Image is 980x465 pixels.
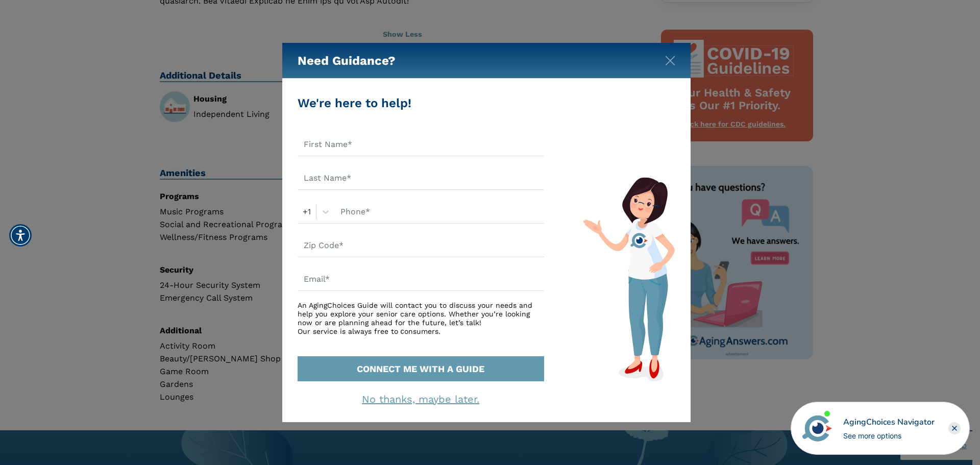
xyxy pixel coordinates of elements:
[334,200,544,224] input: Phone*
[948,422,961,434] div: Close
[665,54,675,64] button: Close
[298,301,544,335] div: An AgingChoices Guide will contact you to discuss your needs and help you explore your senior car...
[298,166,544,190] input: Last Name*
[298,234,544,257] input: Zip Code*
[843,430,935,441] div: See more options
[362,393,479,405] a: No thanks, maybe later.
[298,356,544,381] button: CONNECT ME WITH A GUIDE
[298,94,544,112] div: We're here to help!
[843,416,935,428] div: AgingChoices Navigator
[298,43,396,79] h5: Need Guidance?
[800,411,835,446] img: avatar
[298,133,544,156] input: First Name*
[298,267,544,291] input: Email*
[583,177,675,381] img: match-guide-form.svg
[9,224,32,247] div: Accessibility Menu
[665,56,675,66] img: modal-close.svg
